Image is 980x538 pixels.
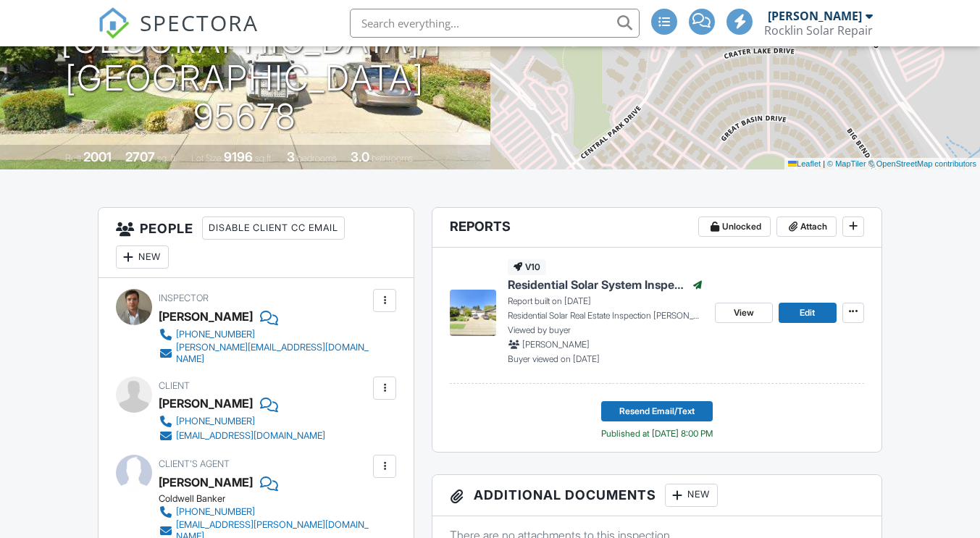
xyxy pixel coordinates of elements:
[157,153,177,164] span: sq. ft.
[159,505,369,519] a: [PHONE_NUMBER]
[788,159,821,168] a: Leaflet
[176,329,255,340] div: [PHONE_NUMBER]
[287,149,295,164] div: 3
[83,149,112,164] div: 2001
[665,484,718,507] div: New
[125,149,155,164] div: 2707
[768,9,862,23] div: [PERSON_NAME]
[350,9,640,38] input: Search everything...
[823,159,825,168] span: |
[351,149,369,164] div: 3.0
[159,493,381,505] div: Coldwell Banker
[372,153,413,164] span: bathrooms
[176,416,255,427] div: [PHONE_NUMBER]
[159,306,253,327] div: [PERSON_NAME]
[255,153,273,164] span: sq.ft.
[202,217,345,240] div: Disable Client CC Email
[159,471,253,493] a: [PERSON_NAME]
[99,208,414,278] h3: People
[176,342,369,365] div: [PERSON_NAME][EMAIL_ADDRESS][DOMAIN_NAME]
[827,159,866,168] a: © MapTiler
[868,159,976,168] a: © OpenStreetMap contributors
[297,153,337,164] span: bedrooms
[224,149,253,164] div: 9196
[140,7,259,38] span: SPECTORA
[159,293,209,303] span: Inspector
[432,475,881,516] h3: Additional Documents
[159,458,230,469] span: Client's Agent
[65,153,81,164] span: Built
[159,342,369,365] a: [PERSON_NAME][EMAIL_ADDRESS][DOMAIN_NAME]
[159,327,369,342] a: [PHONE_NUMBER]
[98,20,259,50] a: SPECTORA
[176,506,255,518] div: [PHONE_NUMBER]
[159,414,325,429] a: [PHONE_NUMBER]
[159,429,325,443] a: [EMAIL_ADDRESS][DOMAIN_NAME]
[159,380,190,391] span: Client
[116,245,169,269] div: New
[159,392,253,414] div: [PERSON_NAME]
[191,153,222,164] span: Lot Size
[764,23,873,38] div: Rocklin Solar Repair
[176,430,325,442] div: [EMAIL_ADDRESS][DOMAIN_NAME]
[98,7,130,39] img: The Best Home Inspection Software - Spectora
